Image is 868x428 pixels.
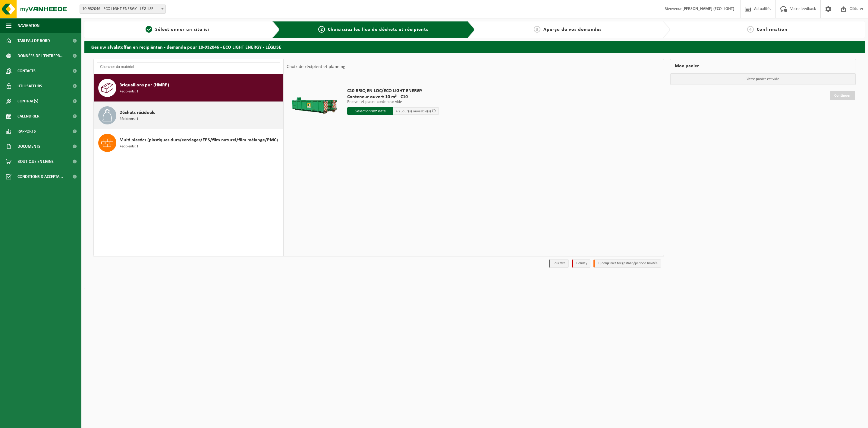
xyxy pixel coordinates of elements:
p: Votre panier est vide [670,73,856,85]
span: Boutique en ligne [17,154,54,169]
span: 4 [747,26,754,33]
h2: Kies uw afvalstoffen en recipiënten - demande pour 10-932046 - ECO LIGHT ENERGY - LÉGLISE [84,41,865,53]
span: Récipients: 1 [119,144,138,150]
span: Conteneur ouvert 10 m³ - C10 [347,94,439,100]
span: Données de l'entrepr... [17,48,64,63]
span: Aperçu de vos demandes [543,27,602,32]
span: Choisissiez les flux de déchets et récipients [328,27,428,32]
span: 3 [534,26,540,33]
a: 1Sélectionner un site ici [87,26,268,33]
span: Contrat(s) [17,94,38,109]
span: Sélectionner un site ici [155,27,209,32]
span: Récipients: 1 [119,116,138,122]
p: Enlever et placer conteneur vide [347,100,439,104]
span: Navigation [17,18,39,33]
span: Utilisateurs [17,79,42,94]
span: + 2 jour(s) ouvrable(s) [396,109,431,113]
span: 10-932046 - ECO LIGHT ENERGY - LÉGLISE [80,5,166,14]
a: Continuer [830,91,855,100]
span: 2 [318,26,325,33]
div: Mon panier [670,59,856,73]
span: Contacts [17,63,36,79]
button: Multi plastics (plastiques durs/cerclages/EPS/film naturel/film mélange/PMC) Récipients: 1 [94,129,283,156]
span: Récipients: 1 [119,89,138,95]
span: Conditions d'accepta... [17,169,63,184]
span: Tableau de bord [17,33,50,48]
span: Multi plastics (plastiques durs/cerclages/EPS/film naturel/film mélange/PMC) [119,137,278,144]
strong: [PERSON_NAME] (ECO LIGHT) [682,7,734,11]
span: Déchets résiduels [119,109,155,116]
span: Briquaillons pur (HMRP) [119,82,169,89]
button: Déchets résiduels Récipients: 1 [94,102,283,129]
span: 1 [146,26,152,33]
span: Rapports [17,124,36,139]
div: Choix de récipient et planning [284,59,348,74]
span: C10 BRIQ EN LOC/ECO LIGHT ENERGY [347,88,439,94]
li: Holiday [572,259,590,268]
li: Tijdelijk niet toegestaan/période limitée [593,259,661,268]
span: Confirmation [757,27,788,32]
li: Jour fixe [549,259,569,268]
button: Briquaillons pur (HMRP) Récipients: 1 [94,74,283,102]
input: Sélectionnez date [347,107,393,115]
input: Chercher du matériel [97,62,280,71]
span: 10-932046 - ECO LIGHT ENERGY - LÉGLISE [80,5,165,13]
span: Calendrier [17,109,39,124]
span: Documents [17,139,40,154]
